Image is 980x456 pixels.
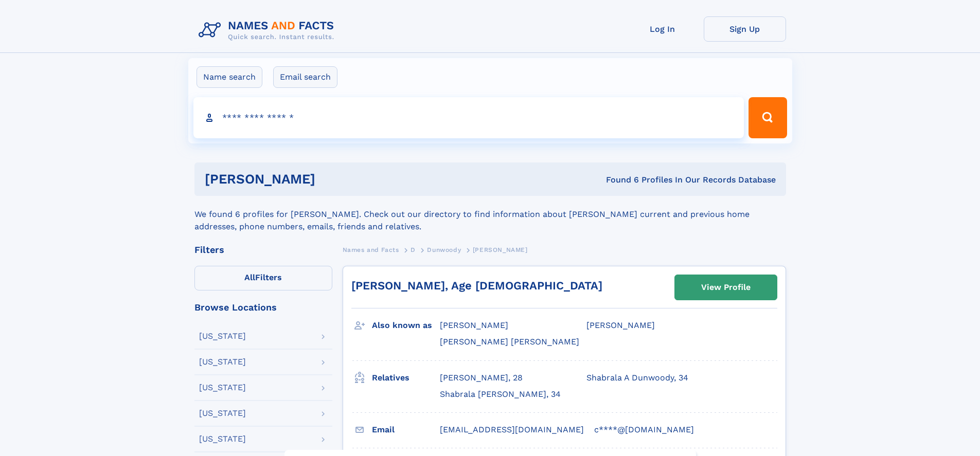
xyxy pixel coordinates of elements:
[199,435,246,443] div: [US_STATE]
[244,272,255,282] span: All
[440,389,561,400] a: Shabrala [PERSON_NAME], 34
[704,16,786,42] a: Sign Up
[440,425,584,434] span: [EMAIL_ADDRESS][DOMAIN_NAME]
[427,243,461,256] a: Dunwoody
[194,16,343,44] img: Logo Names and Facts
[194,245,332,254] div: Filters
[372,317,440,334] h3: Also known as
[427,246,461,253] span: Dunwoody
[701,276,751,299] div: View Profile
[621,16,704,42] a: Log In
[194,266,332,290] label: Filters
[440,372,523,384] a: [PERSON_NAME], 28
[473,246,528,253] span: [PERSON_NAME]
[675,275,777,300] a: View Profile
[372,369,440,387] h3: Relatives
[440,320,508,330] span: [PERSON_NAME]
[411,246,416,253] span: D
[586,320,655,330] span: [PERSON_NAME]
[197,66,262,88] label: Name search
[199,409,246,417] div: [US_STATE]
[194,303,332,312] div: Browse Locations
[749,97,787,138] button: Search Button
[273,66,337,88] label: Email search
[372,421,440,439] h3: Email
[351,279,602,292] a: [PERSON_NAME], Age [DEMOGRAPHIC_DATA]
[193,97,744,138] input: search input
[411,243,416,256] a: D
[343,243,399,256] a: Names and Facts
[199,332,246,340] div: [US_STATE]
[586,372,688,384] a: Shabrala A Dunwoody, 34
[440,337,579,346] span: [PERSON_NAME] [PERSON_NAME]
[199,384,246,392] div: [US_STATE]
[199,358,246,366] div: [US_STATE]
[460,174,776,186] div: Found 6 Profiles In Our Records Database
[194,196,786,233] div: We found 6 profiles for [PERSON_NAME]. Check out our directory to find information about [PERSON_...
[205,173,461,186] h1: [PERSON_NAME]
